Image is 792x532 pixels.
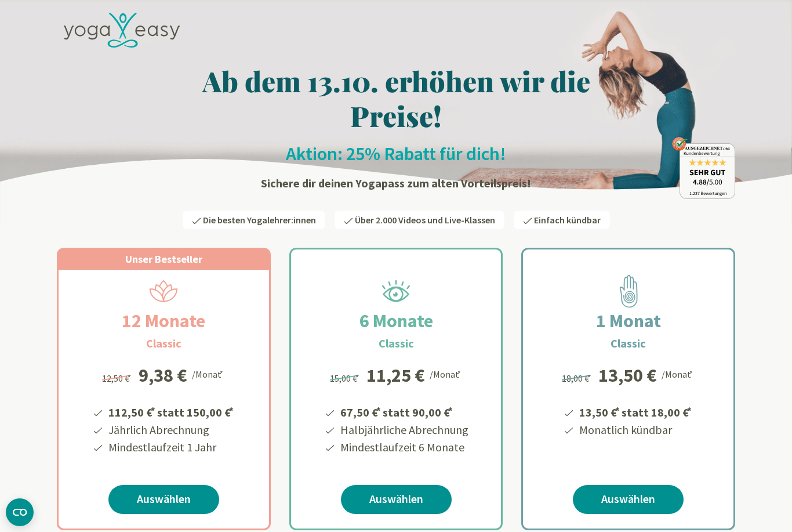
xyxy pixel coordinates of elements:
[330,372,361,384] span: 15,00 €
[577,421,693,439] li: Monatlich kündbar
[203,214,316,226] span: Die besten Yogalehrer:innen
[577,401,693,421] li: 13,50 € statt 18,00 €
[339,401,468,421] li: 67,50 € statt 90,00 €
[94,307,233,335] h2: 12 Monate
[192,366,225,381] div: /Monat
[139,366,187,385] div: 9,38 €
[102,372,133,384] span: 12,50 €
[562,372,593,384] span: 18,00 €
[598,366,657,385] div: 13,50 €
[57,142,735,165] h2: Aktion: 25% Rabatt für dich!
[125,252,202,266] span: Unser Bestseller
[6,498,34,526] button: CMP-Widget öffnen
[568,307,689,335] h2: 1 Monat
[379,335,414,352] h3: Classic
[108,485,219,514] a: Auswählen
[430,366,463,381] div: /Monat
[672,137,735,199] img: ausgezeichnet_badge.png
[611,335,646,352] h3: Classic
[261,176,531,190] strong: Sichere dir deinen Yogapass zum alten Vorteilspreis!
[662,366,695,381] div: /Monat
[57,63,735,133] h1: Ab dem 13.10. erhöhen wir die Preise!
[107,401,235,421] li: 112,50 € statt 150,00 €
[107,421,235,439] li: Jährlich Abrechnung
[573,485,684,514] a: Auswählen
[534,214,601,226] span: Einfach kündbar
[332,307,461,335] h2: 6 Monate
[339,421,468,439] li: Halbjährliche Abrechnung
[107,439,235,456] li: Mindestlaufzeit 1 Jahr
[339,439,468,456] li: Mindestlaufzeit 6 Monate
[355,214,495,226] span: Über 2.000 Videos und Live-Klassen
[146,335,181,352] h3: Classic
[341,485,452,514] a: Auswählen
[366,366,425,385] div: 11,25 €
